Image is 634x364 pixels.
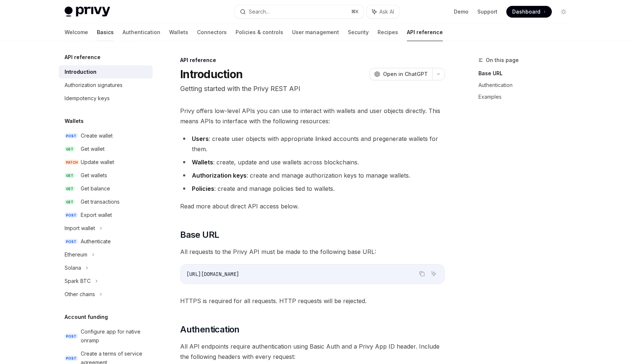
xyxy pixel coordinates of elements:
[235,5,363,18] button: Search...⌘K
[65,239,78,244] span: POST
[180,341,445,362] span: All API endpoints require authentication using Basic Auth and a Privy App ID header. Include the ...
[59,142,153,156] a: GETGet wallet
[407,23,443,41] a: API reference
[81,237,111,246] div: Authenticate
[180,183,445,194] li: : create and manage policies tied to wallets.
[59,79,153,92] a: Authorization signatures
[65,117,84,125] h5: Wallets
[478,79,575,91] a: Authentication
[65,133,78,139] span: POST
[59,182,153,195] a: GETGet balance
[180,134,445,154] li: : create user objects with appropriate linked accounts and pregenerate wallets for them.
[180,229,219,241] span: Base URL
[197,23,227,41] a: Connectors
[65,277,91,285] div: Spark BTC
[379,8,394,15] span: Ask AI
[65,199,75,205] span: GET
[65,186,75,192] span: GET
[351,9,359,15] span: ⌘ K
[65,173,75,178] span: GET
[192,185,214,192] strong: Policies
[97,23,114,41] a: Basics
[180,157,445,167] li: : create, update and use wallets across blockchains.
[65,263,81,272] div: Solana
[81,131,113,140] div: Create wallet
[249,7,269,16] div: Search...
[65,53,101,62] h5: API reference
[180,57,445,64] div: API reference
[348,23,369,41] a: Security
[180,324,240,335] span: Authentication
[558,6,569,18] button: Toggle dark mode
[192,159,213,166] strong: Wallets
[477,8,498,15] a: Support
[59,92,153,105] a: Idempotency keys
[123,23,160,41] a: Authentication
[186,271,239,277] span: [URL][DOMAIN_NAME]
[65,313,108,321] h5: Account funding
[81,145,105,153] div: Get wallet
[369,68,432,80] button: Open in ChatGPT
[65,146,75,152] span: GET
[192,135,209,142] strong: Users
[292,23,339,41] a: User management
[81,158,114,167] div: Update wallet
[59,325,153,347] a: POSTConfigure app for native onramp
[378,23,398,41] a: Recipes
[81,171,107,180] div: Get wallets
[65,94,110,103] div: Idempotency keys
[180,170,445,181] li: : create and manage authorization keys to manage wallets.
[65,7,110,17] img: light logo
[59,208,153,222] a: POSTExport wallet
[506,6,552,18] a: Dashboard
[81,197,120,206] div: Get transactions
[65,68,96,76] div: Introduction
[478,68,575,79] a: Base URL
[180,201,445,211] span: Read more about direct API access below.
[486,56,519,65] span: On this page
[180,68,243,81] h1: Introduction
[454,8,469,15] a: Demo
[59,235,153,248] a: POSTAuthenticate
[180,106,445,126] span: Privy offers low-level APIs you can use to interact with wallets and user objects directly. This ...
[65,290,95,299] div: Other chains
[65,334,78,339] span: POST
[429,269,438,279] button: Ask AI
[236,23,283,41] a: Policies & controls
[180,247,445,257] span: All requests to the Privy API must be made to the following base URL:
[81,211,112,219] div: Export wallet
[180,296,445,306] span: HTTPS is required for all requests. HTTP requests will be rejected.
[417,269,427,279] button: Copy the contents from the code block
[59,169,153,182] a: GETGet wallets
[65,23,88,41] a: Welcome
[383,70,428,78] span: Open in ChatGPT
[180,84,445,94] p: Getting started with the Privy REST API
[59,129,153,142] a: POSTCreate wallet
[59,195,153,208] a: GETGet transactions
[65,160,79,165] span: PATCH
[478,91,575,103] a: Examples
[65,212,78,218] span: POST
[192,172,247,179] strong: Authorization keys
[59,156,153,169] a: PATCHUpdate wallet
[169,23,188,41] a: Wallets
[512,8,540,15] span: Dashboard
[81,327,148,345] div: Configure app for native onramp
[81,184,110,193] div: Get balance
[367,5,399,18] button: Ask AI
[65,81,123,90] div: Authorization signatures
[65,356,78,361] span: POST
[59,65,153,79] a: Introduction
[65,224,95,233] div: Import wallet
[65,250,87,259] div: Ethereum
